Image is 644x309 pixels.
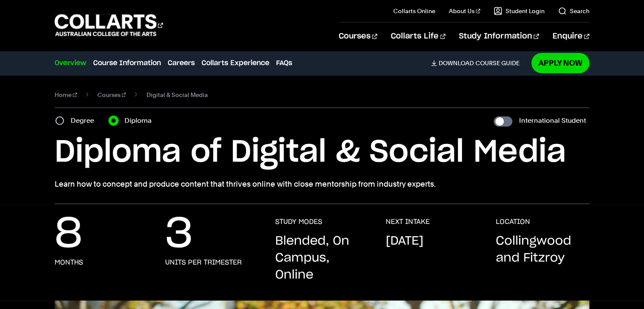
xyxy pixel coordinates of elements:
a: Collarts Experience [202,58,269,68]
a: Student Login [494,7,544,15]
p: 8 [55,218,82,251]
a: Search [558,7,589,15]
label: Degree [71,115,99,127]
h3: STUDY MODES [275,218,322,226]
label: Diploma [124,115,157,127]
a: Courses [339,22,377,50]
label: International Student [519,115,586,127]
a: Overview [55,58,86,68]
p: Blended, On Campus, Online [275,233,368,284]
p: Collingwood and Fitzroy [496,233,589,267]
a: Enquire [553,22,589,50]
a: Apply Now [531,53,589,73]
h3: months [55,258,83,267]
h3: units per trimester [165,258,242,267]
div: Go to homepage [55,13,163,37]
p: Learn how to concept and produce content that thrives online with close mentorship from industry ... [55,178,589,190]
p: 3 [165,218,193,251]
p: [DATE] [386,233,423,250]
a: Study Information [459,22,539,50]
span: Digital & Social Media [146,89,207,101]
h3: NEXT INTAKE [386,218,430,226]
h3: LOCATION [496,218,530,226]
span: Download [439,59,474,67]
h1: Diploma of Digital & Social Media [55,133,589,171]
a: Home [55,89,77,101]
a: Careers [168,58,195,68]
a: Courses [97,89,126,101]
a: Collarts Life [391,22,445,50]
a: DownloadCourse Guide [431,59,526,67]
a: Course Information [93,58,161,68]
a: FAQs [276,58,292,68]
a: About Us [449,7,480,15]
a: Collarts Online [393,7,435,15]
